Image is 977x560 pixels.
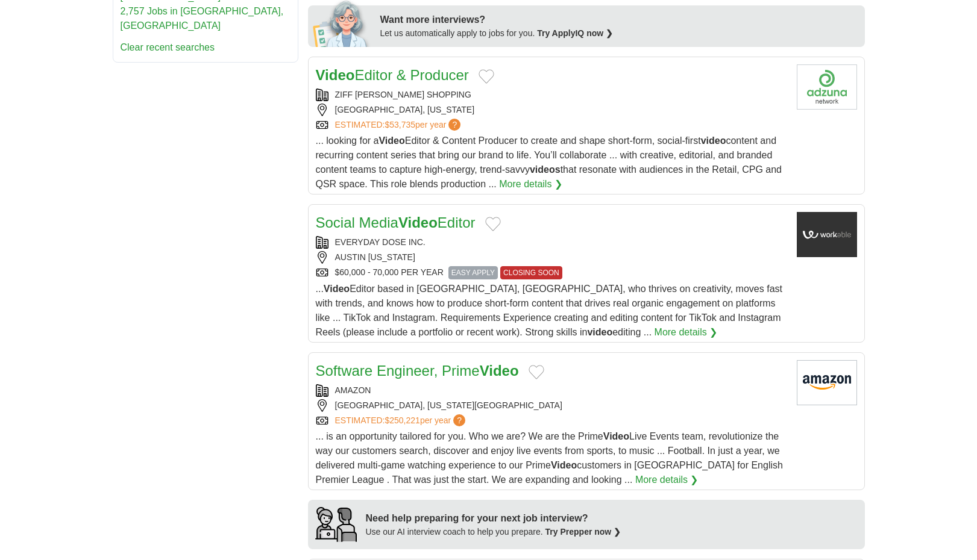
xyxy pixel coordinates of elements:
span: ... Editor based in [GEOGRAPHIC_DATA], [GEOGRAPHIC_DATA], who thrives on creativity, moves fast w... [316,284,782,337]
strong: video [587,327,612,337]
span: $53,735 [385,120,415,129]
button: Add to favorite jobs [485,217,501,231]
a: Clear recent searches [121,42,215,52]
div: [GEOGRAPHIC_DATA], [US_STATE] [316,104,787,116]
div: AUSTIN [US_STATE] [316,251,787,264]
span: ? [453,414,465,426]
span: CLOSING SOON [500,266,562,279]
a: ESTIMATED:$53,735per year? [335,119,463,131]
a: AMAZON [335,385,371,395]
a: 2,757 Jobs in [GEOGRAPHIC_DATA], [GEOGRAPHIC_DATA] [121,6,284,31]
a: More details ❯ [499,177,562,191]
strong: Video [324,284,350,294]
div: [GEOGRAPHIC_DATA], [US_STATE][GEOGRAPHIC_DATA] [316,399,787,412]
div: EVERYDAY DOSE INC. [316,236,787,249]
strong: Video [551,460,577,470]
img: Company logo [797,64,857,110]
strong: videos [530,164,561,175]
span: ... looking for a Editor & Content Producer to create and shape short-form, social-first content ... [316,135,782,189]
div: Need help preparing for your next job interview? [366,511,621,526]
span: EASY APPLY [448,266,498,279]
strong: Video [603,431,629,441]
button: Add to favorite jobs [529,365,544,379]
span: ... is an opportunity tailored for you. Who we are? We are the Prime Live Events team, revolution... [316,431,783,485]
a: More details ❯ [635,473,699,487]
span: ? [448,119,460,131]
strong: Video [480,362,519,379]
span: $250,221 [385,415,419,425]
strong: video [701,135,726,146]
a: ESTIMATED:$250,221per year? [335,414,468,427]
div: Let us automatically apply to jobs for you. [380,27,858,40]
strong: Video [379,135,404,146]
img: Amazon logo [797,360,857,405]
a: More details ❯ [655,325,718,340]
img: Company logo [797,212,857,257]
a: VideoEditor & Producer [316,67,469,83]
div: Want more interviews? [380,13,858,27]
div: Use our AI interview coach to help you prepare. [366,526,621,538]
button: Add to favorite jobs [479,69,494,84]
a: Social MediaVideoEditor [316,214,476,231]
div: ZIFF [PERSON_NAME] SHOPPING [316,89,787,101]
a: Software Engineer, PrimeVideo [316,362,519,379]
strong: Video [398,214,438,231]
strong: Video [316,67,355,83]
a: Try ApplyIQ now ❯ [537,28,613,38]
a: Try Prepper now ❯ [545,527,621,537]
div: $60,000 - 70,000 PER YEAR [316,266,787,279]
